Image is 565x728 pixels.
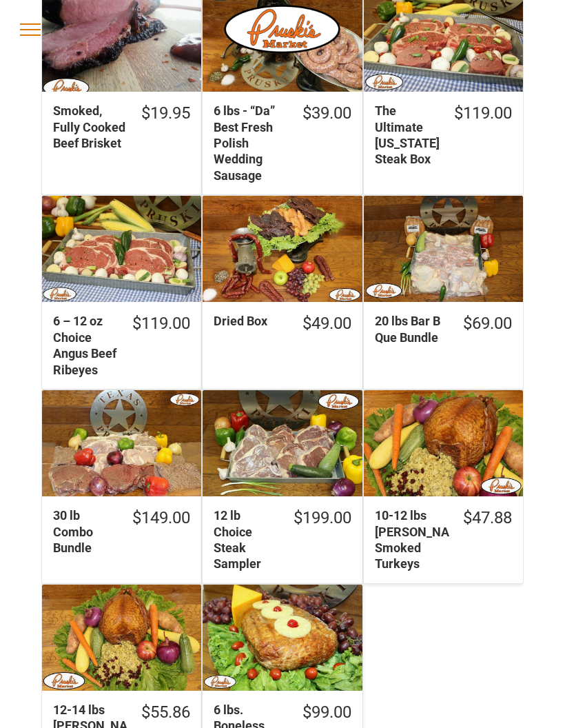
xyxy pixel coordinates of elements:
div: $119.00 [454,103,512,124]
div: $19.95 [141,103,190,124]
a: $49.00Dried Box [203,313,362,345]
div: 30 lb Combo Bundle [53,507,119,556]
div: $69.00 [463,313,512,334]
a: 30 lb Combo Bundle [42,390,201,496]
a: 10-12 lbs Pruski&#39;s Smoked Turkeys [364,390,523,496]
div: $99.00 [302,702,351,723]
button: menu [12,12,48,48]
div: $39.00 [302,103,351,124]
a: $69.0020 lbs Bar B Que Bundle [364,313,523,356]
a: 12 lb Choice Steak Sampler [203,390,362,496]
div: $119.00 [132,313,190,334]
div: Smoked, Fully Cooked Beef Brisket [53,103,127,151]
div: $55.86 [141,702,190,723]
div: Dried Box [214,313,288,329]
div: $199.00 [294,507,351,529]
div: $149.00 [132,507,190,529]
div: $47.88 [463,507,512,529]
a: 6 lbs. Boneless Ham [203,585,362,691]
div: $49.00 [302,313,351,334]
a: $199.0012 lb Choice Steak Sampler [203,507,362,583]
div: 10-12 lbs [PERSON_NAME] Smoked Turkeys [375,507,449,572]
a: $47.8810-12 lbs [PERSON_NAME] Smoked Turkeys [364,507,523,583]
div: 12 lb Choice Steak Sampler [214,507,279,572]
a: $39.006 lbs - “Da” Best Fresh Polish Wedding Sausage [203,103,362,194]
a: $119.006 – 12 oz Choice Angus Beef Ribeyes [42,313,201,389]
div: 6 lbs - “Da” Best Fresh Polish Wedding Sausage [214,103,288,183]
a: $149.0030 lb Combo Bundle [42,507,201,567]
img: 10-12 lbs Pruski's Smoked Turkeys [364,390,523,496]
a: 12-14 lbs Pruski&#39;s Smoked Turkeys [42,585,201,691]
a: $119.00The Ultimate [US_STATE] Steak Box [364,103,523,179]
a: Dried Box [203,196,362,302]
div: 20 lbs Bar B Que Bundle [375,313,449,345]
a: 20 lbs Bar B Que Bundle [364,196,523,302]
div: The Ultimate [US_STATE] Steak Box [375,103,440,168]
div: 6 – 12 oz Choice Angus Beef Ribeyes [53,313,119,378]
a: $19.95Smoked, Fully Cooked Beef Brisket [42,103,201,162]
a: 6 – 12 oz Choice Angus Beef Ribeyes [42,196,201,302]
